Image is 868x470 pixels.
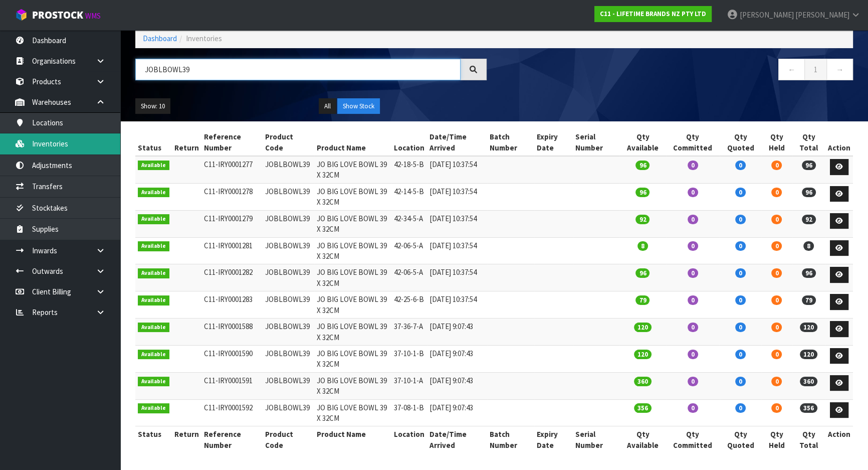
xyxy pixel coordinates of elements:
th: Action [825,129,853,156]
span: 360 [634,377,652,386]
span: 0 [771,403,782,413]
span: 356 [634,403,652,413]
th: Qty Available [619,426,666,453]
span: 120 [634,323,652,332]
th: Batch Number [487,129,534,156]
td: 37-08-1-B [391,399,427,426]
img: cube-alt.png [15,9,28,21]
span: 96 [635,161,649,170]
span: Available [138,268,169,278]
td: [DATE] 9:07:43 [427,372,487,399]
td: JOBLBOWL39 [263,372,314,399]
td: 42-06-5-A [391,237,427,264]
span: Available [138,403,169,413]
td: JOBLBOWL39 [263,264,314,291]
span: 0 [688,323,698,332]
span: 96 [635,188,649,197]
span: 0 [735,215,746,224]
th: Qty Held [761,426,792,453]
span: 92 [802,215,816,224]
span: 0 [688,295,698,305]
span: 96 [802,188,816,197]
td: JO BIG LOVE BOWL 39 X 32CM [314,372,391,399]
span: [PERSON_NAME] [795,10,849,20]
span: 0 [771,188,782,197]
td: JOBLBOWL39 [263,183,314,210]
span: Inventories [186,34,222,43]
span: 0 [688,161,698,170]
td: JO BIG LOVE BOWL 39 X 32CM [314,319,391,346]
span: 0 [735,403,746,413]
span: 96 [802,161,816,170]
span: 0 [771,377,782,386]
span: Available [138,241,169,251]
th: Date/Time Arrived [427,426,487,453]
span: 0 [735,350,746,359]
td: JOBLBOWL39 [263,156,314,183]
td: [DATE] 10:37:54 [427,291,487,319]
a: Dashboard [143,34,177,43]
span: 0 [735,161,746,170]
span: 0 [771,350,782,359]
th: Qty Quoted [720,129,761,156]
span: 0 [688,241,698,251]
td: JOBLBOWL39 [263,291,314,319]
span: 0 [735,241,746,251]
td: [DATE] 9:07:43 [427,399,487,426]
span: 120 [800,350,817,359]
span: 8 [803,241,814,251]
td: JOBLBOWL39 [263,399,314,426]
span: 0 [688,188,698,197]
td: [DATE] 9:07:43 [427,345,487,372]
strong: C11 - LIFETIME BRANDS NZ PTY LTD [600,10,706,18]
td: JO BIG LOVE BOWL 39 X 32CM [314,210,391,237]
button: Show: 10 [135,98,170,114]
td: 42-34-5-A [391,210,427,237]
span: [PERSON_NAME] [740,10,794,20]
span: Available [138,350,169,360]
td: [DATE] 10:37:54 [427,264,487,291]
a: → [826,59,853,80]
a: ← [778,59,805,80]
span: Available [138,323,169,333]
td: JOBLBOWL39 [263,345,314,372]
td: 42-06-5-A [391,264,427,291]
td: JO BIG LOVE BOWL 39 X 32CM [314,264,391,291]
td: 37-10-1-A [391,372,427,399]
th: Location [391,129,427,156]
td: 42-25-6-B [391,291,427,319]
td: 42-18-5-B [391,156,427,183]
span: 92 [635,215,649,224]
td: JO BIG LOVE BOWL 39 X 32CM [314,237,391,264]
span: ProStock [32,9,83,22]
button: Show Stock [337,98,380,114]
nav: Page navigation [502,59,853,83]
td: C11-IRY0001282 [201,264,263,291]
th: Action [825,426,853,453]
th: Date/Time Arrived [427,129,487,156]
td: C11-IRY0001591 [201,372,263,399]
th: Qty Total [792,129,825,156]
th: Qty Committed [666,129,720,156]
td: C11-IRY0001590 [201,345,263,372]
span: 0 [771,268,782,278]
td: JO BIG LOVE BOWL 39 X 32CM [314,345,391,372]
td: [DATE] 10:37:54 [427,183,487,210]
span: 0 [771,215,782,224]
span: 0 [735,188,746,197]
th: Return [172,129,201,156]
th: Expiry Date [534,426,573,453]
span: 8 [637,241,648,251]
span: 0 [771,161,782,170]
th: Location [391,426,427,453]
span: Available [138,214,169,224]
span: 0 [771,323,782,332]
th: Reference Number [201,129,263,156]
small: WMS [85,11,101,21]
input: Search inventories [135,59,461,80]
td: JOBLBOWL39 [263,210,314,237]
td: 37-36-7-A [391,319,427,346]
td: C11-IRY0001592 [201,399,263,426]
span: 0 [688,215,698,224]
td: C11-IRY0001279 [201,210,263,237]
